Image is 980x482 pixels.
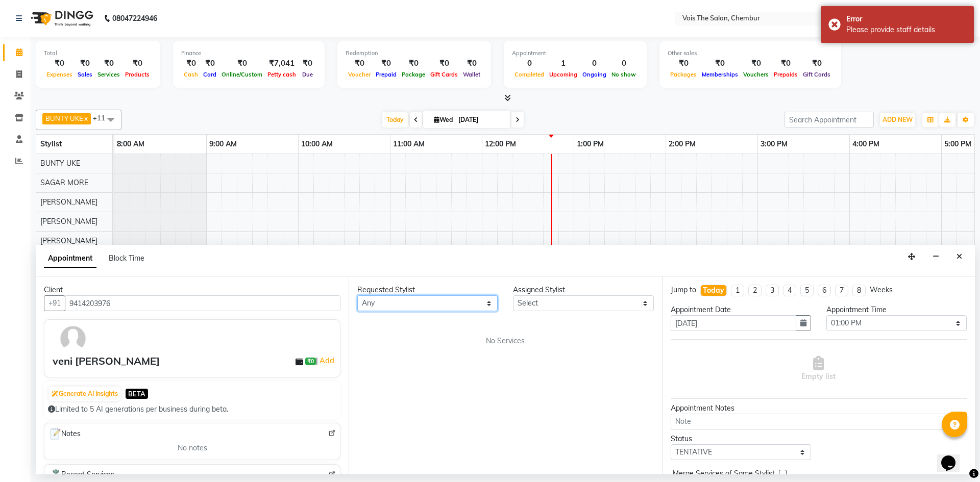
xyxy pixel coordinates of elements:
div: ₹0 [399,58,428,69]
input: yyyy-mm-dd [671,315,796,331]
span: [PERSON_NAME] [40,236,97,245]
span: Ongoing [580,71,609,78]
span: | [316,354,336,367]
span: [PERSON_NAME] [40,217,97,226]
span: Today [382,112,408,128]
span: Completed [512,71,547,78]
span: Recent Services [48,469,114,481]
div: ₹0 [95,58,122,69]
li: 4 [783,285,796,296]
button: +91 [44,295,65,311]
a: 4:00 PM [850,137,882,151]
span: Stylist [40,139,62,148]
li: 7 [835,285,848,296]
a: x [83,114,88,122]
div: ₹0 [771,58,800,69]
input: 2025-09-03 [455,112,506,128]
span: Block Time [109,253,144,263]
span: No Services [486,336,525,346]
span: Petty cash [265,71,299,78]
span: Sales [75,71,95,78]
li: 6 [818,285,831,296]
div: Redemption [346,49,483,58]
span: Wallet [460,71,483,78]
input: Search by Name/Mobile/Email/Code [65,295,340,311]
a: 2:00 PM [666,137,698,151]
button: Generate AI Insights [49,387,120,401]
div: Requested Stylist [357,285,498,295]
span: Packages [668,71,699,78]
div: ₹0 [201,58,219,69]
div: 0 [609,58,639,69]
div: ₹0 [428,58,460,69]
div: Limited to 5 AI generations per business during beta. [48,404,336,415]
span: Voucher [346,71,373,78]
span: Empty list [801,356,836,382]
div: ₹0 [299,58,316,69]
div: ₹0 [373,58,399,69]
div: Total [44,49,152,58]
span: ₹0 [305,358,316,366]
span: SAGAR MORE [40,178,88,187]
div: Other sales [668,49,833,58]
div: ₹0 [219,58,265,69]
div: Please provide staff details [846,24,966,35]
span: Cash [181,71,201,78]
div: ₹0 [181,58,201,69]
div: veni [PERSON_NAME] [53,353,160,369]
div: Weeks [870,285,893,295]
li: 3 [766,285,779,296]
iframe: chat widget [937,441,970,472]
button: Close [952,249,967,265]
span: Package [399,71,428,78]
a: 10:00 AM [299,137,335,151]
a: 3:00 PM [758,137,790,151]
span: BETA [126,389,148,398]
div: ₹0 [741,58,771,69]
div: 1 [547,58,580,69]
a: 5:00 PM [942,137,974,151]
div: 0 [580,58,609,69]
span: Products [122,71,152,78]
div: Assigned Stylist [513,285,653,295]
span: No notes [178,443,207,453]
div: ₹7,041 [265,58,299,69]
div: ₹0 [346,58,373,69]
div: Finance [181,49,316,58]
span: Merge Services of Same Stylist [673,468,775,481]
span: Vouchers [741,71,771,78]
span: Prepaids [771,71,800,78]
span: [PERSON_NAME] [40,197,97,207]
div: Appointment Notes [671,403,967,414]
div: Appointment [512,49,639,58]
div: Status [671,434,811,444]
span: Expenses [44,71,75,78]
span: No show [609,71,639,78]
span: Gift Cards [428,71,460,78]
span: Upcoming [547,71,580,78]
div: Appointment Date [671,305,811,315]
a: 9:00 AM [207,137,239,151]
span: Online/Custom [219,71,265,78]
div: Jump to [671,285,696,295]
div: Today [703,285,724,296]
span: Services [95,71,122,78]
span: ADD NEW [883,116,913,123]
img: logo [26,4,96,33]
span: BUNTY UKE [40,159,80,168]
div: ₹0 [668,58,699,69]
li: 1 [731,285,744,296]
span: Appointment [44,249,96,268]
span: Wed [431,116,455,123]
a: 12:00 PM [482,137,519,151]
span: Prepaid [373,71,399,78]
span: Due [300,71,315,78]
li: 2 [748,285,762,296]
a: Add [318,354,336,367]
span: BUNTY UKE [45,114,83,122]
input: Search Appointment [785,112,874,128]
button: ADD NEW [880,113,915,127]
div: Error [846,14,966,24]
div: Client [44,285,340,295]
a: 11:00 AM [390,137,427,151]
